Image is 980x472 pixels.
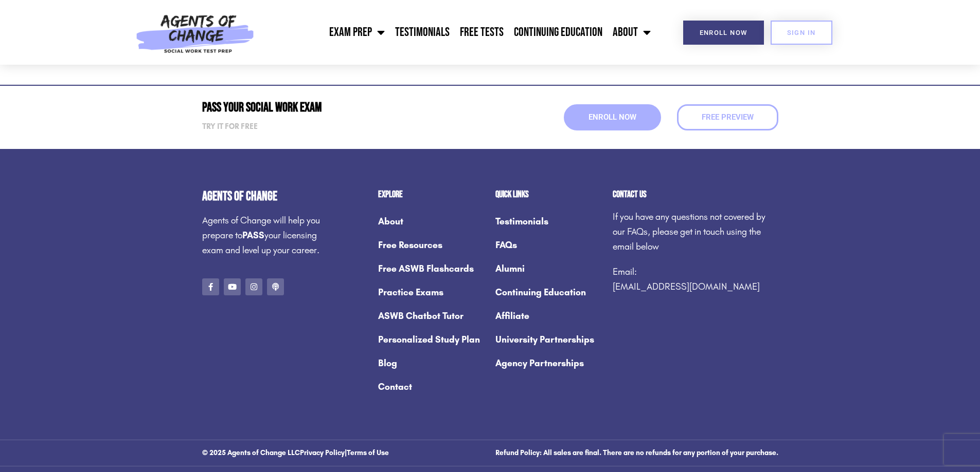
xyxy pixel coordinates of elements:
[202,213,327,257] p: Agents of Change will help you prepare to your licensing exam and level up your career.
[324,20,390,45] a: Exam Prep
[495,304,602,328] a: Affiliate
[495,257,602,280] a: Alumni
[300,448,345,457] a: Privacy Policy
[495,210,602,375] nav: Menu
[455,20,509,45] a: Free Tests
[613,211,765,252] span: If you have any questions not covered by our FAQs, please get in touch using the email below
[378,375,485,399] a: Contact
[378,351,485,375] a: Blog
[702,114,754,121] span: Free Preview
[495,449,778,457] h3: Refund Policy: All sales are final. There are no refunds for any portion of your purchase.
[202,67,778,80] iframe: Customer reviews powered by Trustpilot
[613,265,778,294] p: Email:
[260,20,656,45] nav: Menu
[378,280,485,304] a: Practice Exams
[613,281,760,292] a: [EMAIL_ADDRESS][DOMAIN_NAME]
[771,21,832,45] a: SIGN IN
[347,448,389,457] a: Terms of Use
[613,190,778,199] h2: Contact us
[589,114,636,121] span: Enroll Now
[683,21,764,45] a: Enroll Now
[202,101,485,114] h2: Pass Your Social Work Exam
[509,20,608,45] a: Continuing Education
[495,210,602,233] a: Testimonials
[390,20,455,45] a: Testimonials
[564,104,661,130] a: Enroll Now
[242,230,264,241] strong: PASS
[202,190,327,203] h4: Agents of Change
[677,104,778,130] a: Free Preview
[202,449,485,457] h3: © 2025 Agents of Change LLC |
[787,29,816,36] span: SIGN IN
[378,304,485,328] a: ASWB Chatbot Tutor
[378,328,485,351] a: Personalized Study Plan
[495,328,602,351] a: University Partnerships
[495,233,602,257] a: FAQs
[202,122,258,131] strong: Try it for free
[495,280,602,304] a: Continuing Education
[378,210,485,233] a: About
[608,20,656,45] a: About
[700,29,747,36] span: Enroll Now
[495,351,602,375] a: Agency Partnerships
[378,210,485,399] nav: Menu
[378,233,485,257] a: Free Resources
[378,257,485,280] a: Free ASWB Flashcards
[495,190,602,199] h2: Quick Links
[378,190,485,199] h2: Explore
